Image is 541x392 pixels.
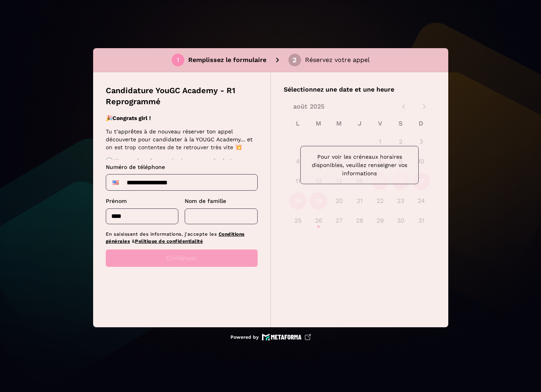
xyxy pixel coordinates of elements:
p: Pour voir les créneaux horaires disponibles, veuillez renseigner vos informations [307,153,412,178]
a: Politique de confidentialité [135,238,203,244]
p: Remplissez le formulaire [188,55,266,65]
div: 2 [292,56,297,64]
a: Powered by [230,334,311,341]
p: Réservez votre appel [305,55,370,65]
p: Powered by [230,334,259,340]
span: Nom de famille [185,198,226,204]
p: 💬 Un membre de mon équipe va prendre le temps d’échanger avec toi en visio pendant 30 à 45 minute... [106,157,255,180]
a: Conditions générales [106,231,245,244]
p: Tu t’apprêtes à de nouveau réserver ton appel découverte pour candidater à la YOUGC Academy… et o... [106,128,255,151]
p: Candidature YouGC Academy - R1 Reprogrammé [106,85,258,107]
div: United States: + 1 [108,176,124,189]
span: Numéro de téléphone [106,164,165,170]
strong: Congrats girl ! [112,115,151,121]
p: 🎉 [106,114,255,122]
div: 1 [177,56,179,64]
span: & [132,238,135,244]
span: Prénom [106,198,127,204]
p: En saisissant des informations, j'accepte les [106,231,258,245]
p: Sélectionnez une date et une heure [284,85,436,94]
